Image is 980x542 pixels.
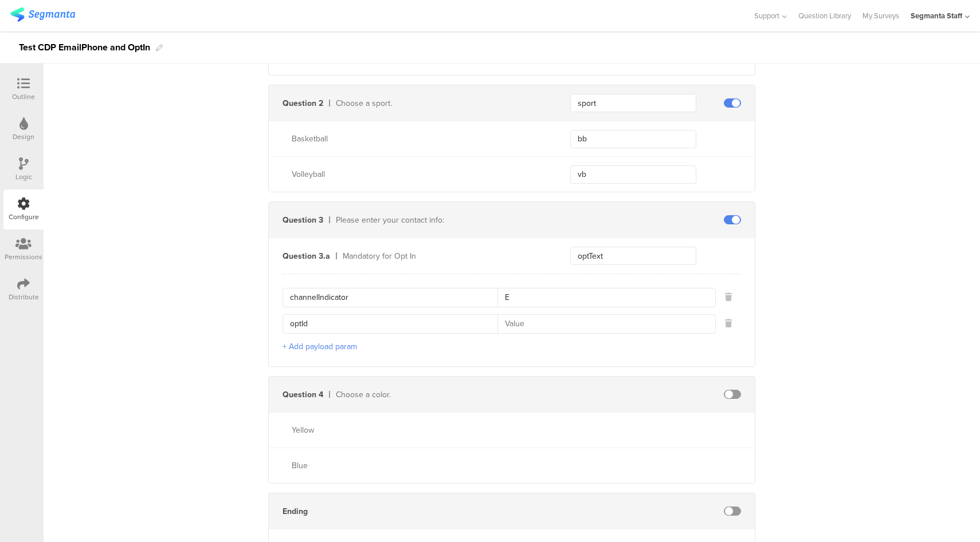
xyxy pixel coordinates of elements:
div: Distribute [9,292,39,302]
input: Value [497,315,708,333]
div: Question 3.a [283,250,330,262]
div: Outline [12,92,35,102]
input: Key [290,315,497,333]
div: Yellow [292,424,543,436]
input: Enter a value... [570,165,696,184]
div: Logic [15,172,32,182]
img: segmanta logo [10,7,75,22]
div: Design [13,132,34,142]
div: Mandatory for Opt In [343,250,543,262]
div: Basketball [292,133,543,145]
div: Choose a color. [336,389,543,401]
div: Question 2 [283,97,323,109]
input: Key [290,288,497,307]
div: Question 3 [283,214,323,226]
div: Choose a sport. [336,97,543,109]
div: Configure [9,212,39,222]
div: Please enter your contact info: [336,214,543,226]
div: Test CDP EmailPhone and OptIn [19,38,150,57]
input: Enter a key... [570,94,696,112]
div: Blue [292,460,543,472]
div: Question 4 [283,389,323,401]
div: Volleyball [292,168,543,180]
div: Segmanta Staff [911,10,962,21]
input: Enter a value... [570,130,696,148]
input: Enter a key... [570,247,696,265]
button: + Add payload param [283,341,357,353]
span: Support [754,10,779,21]
div: Ending [283,505,308,517]
input: Value [497,288,708,307]
div: Permissions [5,252,42,262]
